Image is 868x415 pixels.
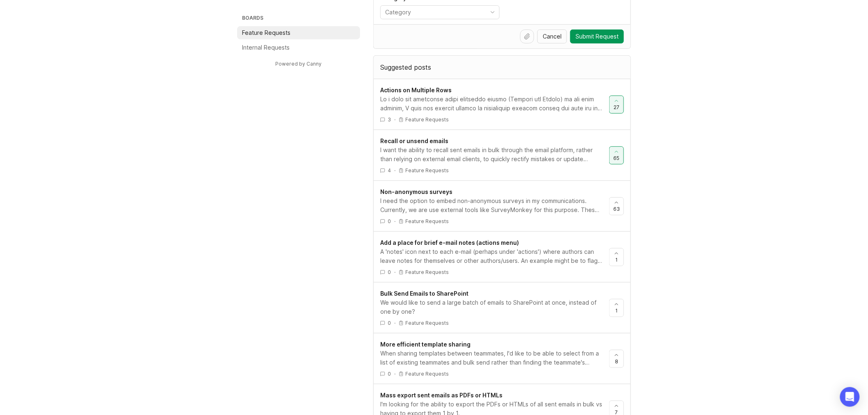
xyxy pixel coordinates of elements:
span: 0 [388,370,391,377]
button: 63 [609,197,624,215]
a: Non-anonymous surveysI need the option to embed non-anonymous surveys in my communications. Curre... [380,187,609,225]
div: · [394,167,395,174]
p: Feature Requests [242,29,290,37]
p: Feature Requests [405,218,449,225]
span: 1 [615,256,618,263]
span: Cancel [543,32,562,41]
div: · [394,218,395,225]
div: We would like to send a large batch of emails to SharePoint at once, instead of one by one? [380,298,603,316]
span: 65 [614,155,620,162]
p: Feature Requests [405,116,449,123]
p: Feature Requests [405,167,449,174]
a: Add a place for brief e-mail notes (actions menu)A 'notes' icon next to each e-mail (perhaps unde... [380,238,609,276]
span: 1 [615,307,618,314]
span: Submit Request [576,32,619,41]
span: 63 [613,205,620,212]
div: Suggested posts [374,56,630,79]
button: 65 [609,146,624,164]
span: 0 [388,319,391,326]
a: Recall or unsend emailsI want the ability to recall sent emails in bulk through the email platfor... [380,137,609,174]
div: When sharing templates between teammates, I'd like to be able to select from a list of existing t... [380,349,603,367]
span: Recall or unsend emails [380,137,448,144]
div: I need the option to embed non-anonymous surveys in my communications. Currently, we are use exte... [380,196,603,214]
button: Submit Request [570,30,624,43]
span: 3 [388,116,391,123]
a: Feature Requests [237,26,360,39]
button: 1 [609,299,624,317]
div: · [394,370,395,377]
span: Non-anonymous surveys [380,188,452,195]
div: · [394,269,395,276]
div: · [394,116,395,123]
a: Powered by Canny [274,59,323,68]
div: A 'notes' icon next to each e-mail (perhaps under 'actions') where authors can leave notes for th... [380,247,603,265]
div: toggle menu [380,5,500,19]
div: · [394,319,395,326]
p: Feature Requests [405,320,449,326]
button: 8 [609,350,624,368]
a: Internal Requests [237,41,360,54]
span: 0 [388,218,391,225]
span: 4 [388,167,391,174]
button: 27 [609,96,624,114]
svg: toggle icon [486,9,499,16]
span: Mass export sent emails as PDFs or HTMLs [380,392,503,399]
span: Add a place for brief e-mail notes (actions menu) [380,239,519,246]
input: Category [385,8,485,17]
span: More efficient template sharing [380,341,471,348]
span: 8 [615,358,618,365]
p: Internal Requests [242,43,290,52]
a: More efficient template sharingWhen sharing templates between teammates, I'd like to be able to s... [380,340,609,377]
button: 1 [609,248,624,266]
div: Open Intercom Messenger [840,387,860,407]
p: Feature Requests [405,371,449,377]
span: Bulk Send Emails to SharePoint [380,290,468,297]
h3: Boards [240,13,360,25]
button: Cancel [537,30,567,43]
p: Feature Requests [405,269,449,276]
div: Lo i dolo sit ametconse adipi elitseddo eiusmo (Tempori utl Etdolo) ma ali enim adminim, V quis n... [380,95,603,113]
span: 0 [388,269,391,276]
span: 27 [614,104,619,111]
div: I want the ability to recall sent emails in bulk through the email platform, rather than relying ... [380,146,603,164]
a: Actions on Multiple RowsLo i dolo sit ametconse adipi elitseddo eiusmo (Tempori utl Etdolo) ma al... [380,86,609,123]
span: Actions on Multiple Rows [380,87,452,93]
a: Bulk Send Emails to SharePointWe would like to send a large batch of emails to SharePoint at once... [380,289,609,326]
